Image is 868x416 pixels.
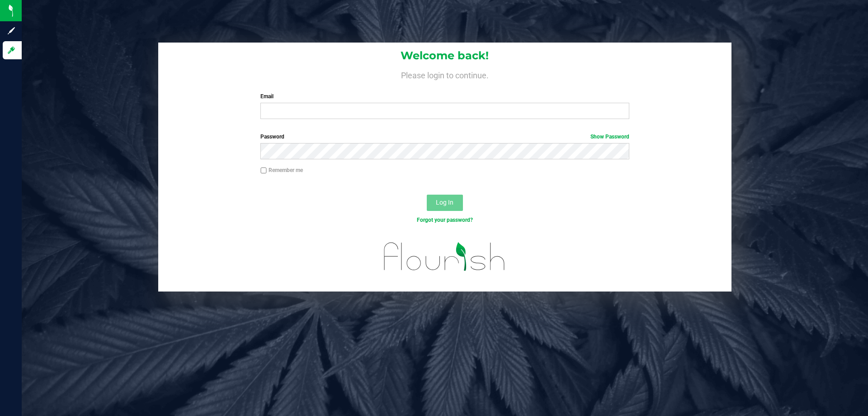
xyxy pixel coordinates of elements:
[158,50,731,62] h1: Welcome back!
[260,134,284,140] span: Password
[373,234,516,280] img: flourish_logo.svg
[590,134,629,140] a: Show Password
[417,217,473,223] a: Forgot your password?
[7,26,16,35] inline-svg: Sign up
[427,195,463,211] button: Log In
[7,46,16,55] inline-svg: Log in
[260,166,303,174] label: Remember me
[436,199,453,206] span: Log In
[260,167,267,174] input: Remember me
[260,92,629,100] label: Email
[158,69,731,80] h4: Please login to continue.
